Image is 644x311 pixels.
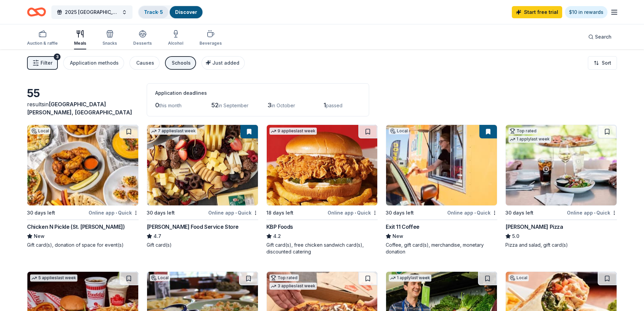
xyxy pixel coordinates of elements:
[266,125,378,255] a: Image for KBP Foods9 applieslast week18 days leftOnline app•QuickKBP Foods4.2Gift card(s), free c...
[147,125,258,248] a: Image for Gordon Food Service Store7 applieslast week30 days leftOnline app•Quick[PERSON_NAME] Fo...
[602,59,611,67] span: Sort
[269,274,299,281] div: Top rated
[588,56,617,70] button: Sort
[147,209,175,217] div: 30 days left
[447,208,497,217] div: Online app Quick
[27,4,46,20] a: Home
[269,128,317,135] div: 9 applies last week
[512,6,562,18] a: Start free trial
[386,223,419,231] div: Exit 11 Coffee
[41,59,52,67] span: Filter
[172,59,191,67] div: Schools
[159,103,182,108] span: this month
[153,232,161,240] span: 4.7
[147,223,239,231] div: [PERSON_NAME] Food Service Store
[512,232,519,240] span: 5.0
[150,274,170,281] div: Local
[27,209,55,217] div: 30 days left
[326,103,342,108] span: passed
[175,9,197,15] a: Discover
[266,209,293,217] div: 18 days left
[567,208,617,217] div: Online app Quick
[133,41,152,46] div: Desserts
[129,56,160,70] button: Causes
[505,223,563,231] div: [PERSON_NAME] Pizza
[27,223,125,231] div: Chicken N Pickle (St. [PERSON_NAME])
[27,100,139,116] div: results
[168,27,183,49] button: Alcohol
[505,242,617,248] div: Pizza and salad, gift card(s)
[30,128,50,134] div: Local
[147,125,258,205] img: Image for Gordon Food Service Store
[508,274,529,281] div: Local
[505,209,533,217] div: 30 days left
[155,102,159,109] span: 0
[133,27,152,49] button: Desserts
[30,274,77,282] div: 5 applies last week
[165,56,196,70] button: Schools
[34,232,45,240] span: New
[116,210,117,216] span: •
[594,210,595,216] span: •
[389,274,431,282] div: 1 apply last week
[63,56,124,70] button: Application methods
[27,56,58,70] button: Filter3
[505,125,617,248] a: Image for Dewey's PizzaTop rated1 applylast week30 days leftOnline app•Quick[PERSON_NAME] Pizza5....
[70,59,119,67] div: Application methods
[583,30,617,44] button: Search
[389,128,409,134] div: Local
[147,242,258,248] div: Gift card(s)
[27,101,132,116] span: in
[267,125,378,205] img: Image for KBP Foods
[168,41,183,46] div: Alcohol
[273,232,281,240] span: 4.2
[27,101,132,116] span: [GEOGRAPHIC_DATA][PERSON_NAME], [GEOGRAPHIC_DATA]
[27,125,139,248] a: Image for Chicken N Pickle (St. Charles)Local30 days leftOnline app•QuickChicken N Pickle (St. [P...
[211,102,218,109] span: 52
[328,208,378,217] div: Online app Quick
[595,33,612,41] span: Search
[199,27,222,49] button: Beverages
[508,128,538,134] div: Top rated
[150,128,197,135] div: 7 applies last week
[155,89,361,97] div: Application deadlines
[235,210,237,216] span: •
[267,102,271,109] span: 3
[54,53,61,60] div: 3
[89,208,139,217] div: Online app Quick
[208,208,258,217] div: Online app Quick
[218,103,248,108] span: in September
[199,41,222,46] div: Beverages
[355,210,356,216] span: •
[474,210,476,216] span: •
[271,103,295,108] span: in October
[324,102,326,109] span: 1
[27,242,139,248] div: Gift card(s), donation of space for event(s)
[386,125,497,255] a: Image for Exit 11 CoffeeLocal30 days leftOnline app•QuickExit 11 CoffeeNewCoffee, gift card(s), m...
[51,5,133,19] button: 2025 [GEOGRAPHIC_DATA] Gala
[386,242,497,255] div: Coffee, gift card(s), merchandise, monetary donation
[212,60,239,66] span: Just added
[506,125,617,205] img: Image for Dewey's Pizza
[27,125,138,205] img: Image for Chicken N Pickle (St. Charles)
[136,59,154,67] div: Causes
[138,5,203,19] button: Track· 5Discover
[102,27,117,49] button: Snacks
[27,87,139,100] div: 55
[508,136,551,143] div: 1 apply last week
[102,41,117,46] div: Snacks
[266,242,378,255] div: Gift card(s), free chicken sandwich card(s), discounted catering
[266,223,293,231] div: KBP Foods
[74,41,86,46] div: Meals
[386,209,414,217] div: 30 days left
[27,27,58,49] button: Auction & raffle
[27,41,58,46] div: Auction & raffle
[269,283,317,290] div: 3 applies last week
[392,232,403,240] span: New
[201,56,245,70] button: Just added
[144,9,163,15] a: Track· 5
[74,27,86,49] button: Meals
[65,8,119,16] span: 2025 [GEOGRAPHIC_DATA] Gala
[565,6,607,18] a: $10 in rewards
[386,125,497,205] img: Image for Exit 11 Coffee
